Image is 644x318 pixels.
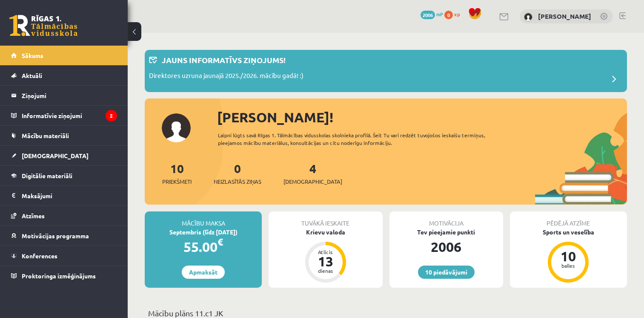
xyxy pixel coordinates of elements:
p: Direktores uzruna jaunajā 2025./2026. mācību gadā! :) [149,71,303,83]
legend: Informatīvie ziņojumi [22,106,117,125]
span: Priekšmeti [162,177,192,186]
legend: Maksājumi [22,186,117,205]
div: [PERSON_NAME]! [217,107,627,127]
div: Krievu valoda [269,228,382,237]
div: Septembris (līdz [DATE]) [145,228,262,237]
div: 55.00 [145,237,262,257]
a: 0Neizlasītās ziņas [214,161,261,186]
a: Proktoringa izmēģinājums [11,266,117,286]
a: Konferences [11,246,117,266]
div: Sports un veselība [510,228,627,237]
span: xp [454,11,460,17]
a: Rīgas 1. Tālmācības vidusskola [9,15,77,36]
legend: Ziņojumi [22,86,117,105]
span: Konferences [22,252,57,260]
a: Apmaksāt [182,266,225,279]
a: Mācību materiāli [11,126,117,145]
div: Laipni lūgts savā Rīgas 1. Tālmācības vidusskolas skolnieka profilā. Šeit Tu vari redzēt tuvojošo... [218,131,507,147]
a: Jauns informatīvs ziņojums! Direktores uzruna jaunajā 2025./2026. mācību gadā! :) [149,54,623,88]
span: Proktoringa izmēģinājums [22,272,96,280]
div: Tuvākā ieskaite [269,211,382,228]
span: € [218,236,223,248]
span: 0 [444,11,453,19]
span: Digitālie materiāli [22,172,72,179]
span: Motivācijas programma [22,232,89,240]
span: [DEMOGRAPHIC_DATA] [22,152,89,159]
span: Atzīmes [22,212,45,220]
a: Informatīvie ziņojumi2 [11,106,117,125]
div: Tev pieejamie punkti [389,228,503,237]
a: 10Priekšmeti [162,161,192,186]
a: Ziņojumi [11,86,117,105]
a: 0 xp [444,11,464,17]
span: Sākums [22,52,43,59]
div: balles [555,263,581,268]
div: dienas [313,268,338,273]
a: [PERSON_NAME] [538,12,591,20]
span: Mācību materiāli [22,132,69,139]
div: 10 [555,249,581,263]
a: Maksājumi [11,186,117,205]
a: Sākums [11,46,117,65]
span: 2006 [421,11,435,19]
span: Neizlasītās ziņas [214,177,261,186]
a: Krievu valoda Atlicis 13 dienas [269,228,382,284]
a: Motivācijas programma [11,226,117,246]
div: 2006 [389,237,503,257]
span: [DEMOGRAPHIC_DATA] [283,177,342,186]
div: Atlicis [313,249,338,254]
div: Motivācija [389,211,503,228]
div: Pēdējā atzīme [510,211,627,228]
a: Digitālie materiāli [11,166,117,185]
img: Gabriela Grase [524,13,532,21]
a: 2006 mP [421,11,443,17]
a: 4[DEMOGRAPHIC_DATA] [283,161,342,186]
div: 13 [313,254,338,268]
a: 10 piedāvājumi [418,266,475,279]
span: mP [436,11,443,17]
a: Sports un veselība 10 balles [510,228,627,284]
span: Aktuāli [22,72,42,79]
a: [DEMOGRAPHIC_DATA] [11,146,117,165]
a: Atzīmes [11,206,117,225]
p: Jauns informatīvs ziņojums! [162,54,286,66]
div: Mācību maksa [145,211,262,228]
i: 2 [106,110,117,121]
a: Aktuāli [11,66,117,85]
